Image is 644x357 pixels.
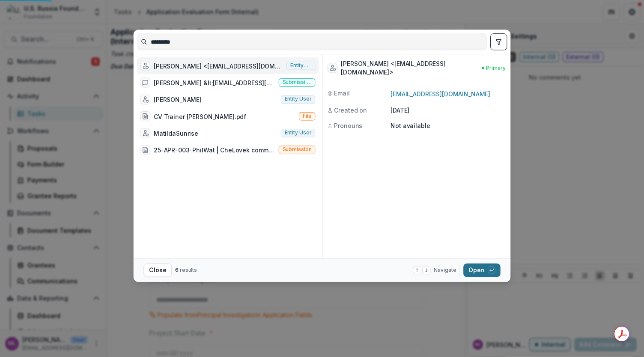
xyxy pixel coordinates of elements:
[341,59,478,77] div: [PERSON_NAME] <[EMAIL_ADDRESS][DOMAIN_NAME]>
[486,64,505,72] span: Primary
[391,91,490,98] a: [EMAIL_ADDRESS][DOMAIN_NAME]
[303,113,312,119] span: File
[154,112,246,121] div: CV Trainer [PERSON_NAME].pdf
[154,78,275,87] div: [PERSON_NAME] &lt;[EMAIL_ADDRESS][DOMAIN_NAME]&gt; [PERSON_NAME] Can you please specify whether s...
[154,61,283,70] div: [PERSON_NAME] <[EMAIL_ADDRESS][DOMAIN_NAME]>
[283,79,312,85] span: Submission comment
[285,130,312,136] span: Entity user
[334,106,367,115] span: Created on
[434,266,456,274] span: Navigate
[154,129,198,138] div: MatildaSunrise
[283,147,312,153] span: Submission
[391,121,505,130] p: Not available
[285,96,312,102] span: Entity user
[175,267,179,273] span: 6
[154,95,202,104] div: [PERSON_NAME]
[334,121,362,130] span: Pronouns
[334,89,349,98] span: Email
[391,106,505,115] p: [DATE]
[154,146,275,155] div: 25-APR-003-PhilWat | СheLovek community (We aim to create a community for people facing difficult...
[143,264,172,277] button: Close
[490,33,507,50] button: toggle filters
[180,267,197,273] span: results
[463,264,500,277] button: Open
[290,62,312,68] span: Entity user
